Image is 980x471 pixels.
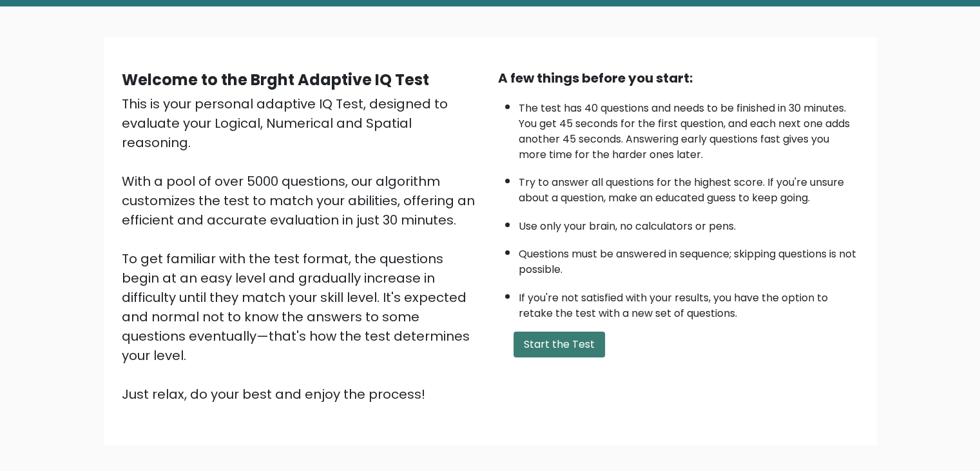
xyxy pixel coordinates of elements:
[519,168,859,206] li: Try to answer all questions for the highest score. If you're unsure about a question, make an edu...
[122,94,483,404] div: This is your personal adaptive IQ Test, designed to evaluate your Logical, Numerical and Spatial ...
[122,69,429,90] b: Welcome to the Brght Adaptive IQ Test
[498,68,859,88] div: A few things before you start:
[519,212,859,234] li: Use only your brain, no calculators or pens.
[514,332,605,357] button: Start the Test
[519,284,859,321] li: If you're not satisfied with your results, you have the option to retake the test with a new set ...
[519,240,859,277] li: Questions must be answered in sequence; skipping questions is not possible.
[519,94,859,163] li: The test has 40 questions and needs to be finished in 30 minutes. You get 45 seconds for the firs...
